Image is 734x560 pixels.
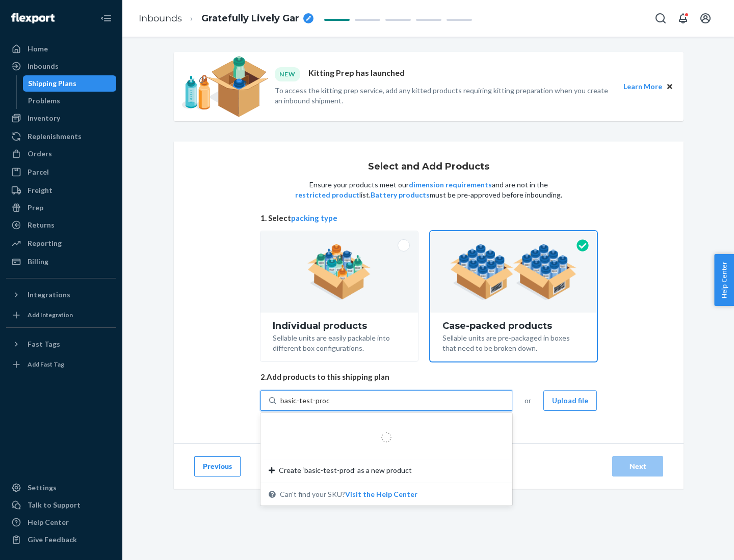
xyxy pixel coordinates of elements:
[623,81,662,92] button: Learn More
[450,244,577,300] img: case-pack.59cecea509d18c883b923b81aeac6d0b.png
[28,149,52,159] div: Orders
[442,321,585,331] div: Case-packed products
[6,110,116,126] a: Inventory
[621,461,654,471] div: Next
[6,235,116,251] a: Reporting
[275,86,614,106] p: To access the kitting prep service, add any kitted products requiring kitting preparation when yo...
[294,180,563,200] p: Ensure your products meet our and are not in the list. must be pre-approved before inbounding.
[525,396,531,406] span: or
[273,321,406,331] div: Individual products
[6,217,116,233] a: Returns
[28,203,43,213] div: Prep
[6,164,116,180] a: Parcel
[6,480,116,496] a: Settings
[23,93,117,109] a: Problems
[139,13,182,24] a: Inbounds
[28,167,49,177] div: Parcel
[28,44,48,54] div: Home
[291,213,337,223] button: packing type
[6,287,116,303] button: Integrations
[6,254,116,270] a: Billing
[28,220,55,230] div: Returns
[368,162,489,172] h1: Select and Add Products
[442,331,585,353] div: Sellable units are pre-packaged in boxes that need to be broken down.
[371,190,430,200] button: Battery products
[6,146,116,162] a: Orders
[6,200,116,216] a: Prep
[6,531,116,548] button: Give Feedback
[295,190,359,200] button: restricted product
[28,238,62,248] div: Reporting
[28,96,60,106] div: Problems
[28,360,64,369] div: Add Fast Tag
[280,396,329,406] input: Create ‘basic-test-prod’ as a new productCan't find your SKU?Visit the Help Center
[279,465,412,475] span: Create ‘basic-test-prod’ as a new product
[28,290,70,300] div: Integrations
[260,213,597,223] span: 1. Select
[28,311,73,319] div: Add Integration
[409,180,492,190] button: dimension requirements
[130,4,322,34] ol: breadcrumbs
[28,339,60,349] div: Fast Tags
[273,331,406,353] div: Sellable units are easily packable into different box configurations.
[28,131,82,142] div: Replenishments
[6,182,116,199] a: Freight
[28,61,59,71] div: Inbounds
[96,8,116,29] button: Close Navigation
[6,128,116,145] a: Replenishments
[664,81,675,92] button: Close
[28,113,60,123] div: Inventory
[280,489,417,499] span: Can't find your SKU?
[201,12,299,25] span: Gratefully Lively Gar
[28,535,77,545] div: Give Feedback
[6,41,116,57] a: Home
[673,8,693,29] button: Open notifications
[714,254,734,306] button: Help Center
[28,78,76,89] div: Shipping Plans
[11,13,55,23] img: Flexport logo
[695,8,716,29] button: Open account menu
[28,185,53,195] div: Freight
[543,390,597,411] button: Upload file
[308,67,405,81] p: Kitting Prep has launched
[650,8,671,29] button: Open Search Box
[6,307,116,323] a: Add Integration
[194,456,241,477] button: Previous
[6,514,116,530] a: Help Center
[6,356,116,373] a: Add Fast Tag
[612,456,663,477] button: Next
[6,58,116,74] a: Inbounds
[345,489,417,499] button: Create ‘basic-test-prod’ as a new productCan't find your SKU?
[28,500,81,510] div: Talk to Support
[6,336,116,352] button: Fast Tags
[260,372,597,382] span: 2. Add products to this shipping plan
[28,483,57,493] div: Settings
[275,67,300,81] div: NEW
[307,244,371,300] img: individual-pack.facf35554cb0f1810c75b2bd6df2d64e.png
[23,75,117,92] a: Shipping Plans
[6,497,116,513] a: Talk to Support
[28,257,48,267] div: Billing
[28,517,69,527] div: Help Center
